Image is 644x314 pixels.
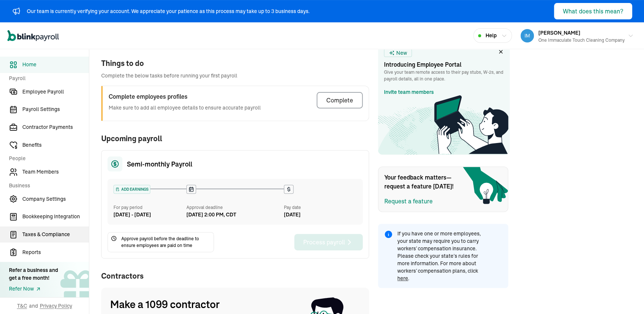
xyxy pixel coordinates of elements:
span: Reports [22,248,89,256]
div: Things to do [101,58,369,69]
div: Approval deadline [186,204,281,211]
button: Help [473,28,512,43]
div: ADD EARNINGS [114,185,150,193]
button: Complete [317,92,363,108]
p: Give your team remote access to their pay stubs, W‑2s, and payroll details, all in one place. [384,69,504,82]
div: Refer a business and get a free month! [9,266,58,282]
span: Your feedback matters—request a feature [DATE]! [384,173,459,191]
span: Taxes & Compliance [22,231,89,238]
div: For pay period [113,204,186,211]
div: What does this mean? [563,7,623,16]
span: Business [9,182,84,190]
div: One Immaculate Touch Cleaning Company [538,37,625,44]
span: [PERSON_NAME] [538,29,580,36]
span: Complete the below tasks before running your first payroll [101,72,369,80]
span: Approve payroll before the deadline to ensure employees are paid on time [121,235,211,249]
span: People [9,155,84,162]
span: Payroll Settings [22,105,89,113]
div: Process payroll [303,238,354,247]
span: Payroll [9,74,84,82]
div: [DATE] 2:00 PM, CDT [186,211,236,219]
span: Bookkeeping Integration [22,213,89,221]
span: Help [486,32,497,39]
div: [DATE] [284,211,357,219]
button: [PERSON_NAME]One Immaculate Touch Cleaning Company [518,26,637,45]
span: Privacy Policy [40,302,72,310]
nav: Global [7,25,59,47]
button: Process payroll [294,234,363,250]
p: Make sure to add all employee details to ensure accurate payroll [109,104,261,112]
a: Invite team members [384,88,434,96]
span: Team Members [22,168,89,176]
span: If you have one or more employees, your state may require you to carry workers’ compensation insu... [397,230,486,282]
a: Refer Now [9,285,58,293]
h3: Introducing Employee Portal [384,60,504,69]
span: Upcoming payroll [101,133,369,144]
span: Benefits [22,141,89,149]
iframe: Chat Widget [520,234,644,314]
div: Complete [326,96,353,105]
span: Company Settings [22,195,89,203]
div: Our team is currently verifying your account. We appreciate your patience as this process may tak... [27,7,310,15]
span: Contractor Payments [22,123,89,131]
span: New [396,49,407,57]
span: T&C [17,302,27,310]
span: Home [22,61,89,69]
a: here [397,275,408,282]
h3: Complete employees profiles [109,92,261,101]
div: [DATE] - [DATE] [113,211,186,219]
span: Semi-monthly Payroll [127,159,192,169]
span: Employee Payroll [22,88,89,96]
span: Contractors [101,270,369,282]
button: What does this mean? [554,3,632,19]
div: Pay date [284,204,357,211]
button: Request a feature [384,197,433,206]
